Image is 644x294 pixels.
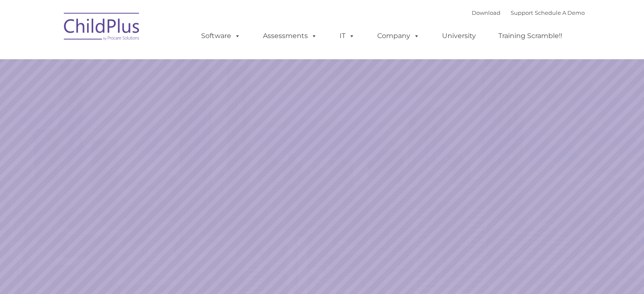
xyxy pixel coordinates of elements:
[472,9,500,16] a: Download
[438,192,545,220] a: Learn More
[434,27,484,44] a: University
[193,27,249,44] a: Software
[490,27,571,44] a: Training Scramble!!
[254,27,326,44] a: Assessments
[60,7,144,49] img: ChildPlus by Procare Solutions
[331,27,363,44] a: IT
[472,9,585,16] font: |
[535,9,585,16] a: Schedule A Demo
[369,27,428,44] a: Company
[511,9,533,16] a: Support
